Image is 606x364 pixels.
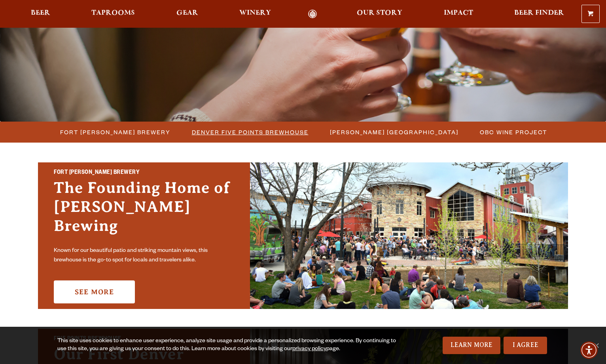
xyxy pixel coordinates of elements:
[475,126,551,138] a: OBC Wine Project
[55,126,174,138] a: Fort [PERSON_NAME] Brewery
[330,126,458,138] span: [PERSON_NAME] [GEOGRAPHIC_DATA]
[297,10,327,19] a: Odell Home
[443,337,501,354] a: Learn More
[91,10,135,16] span: Taprooms
[171,10,203,19] a: Gear
[234,10,276,19] a: Winery
[439,10,478,19] a: Impact
[192,126,309,138] span: Denver Five Points Brewhouse
[325,126,462,138] a: [PERSON_NAME] [GEOGRAPHIC_DATA]
[26,10,55,19] a: Beer
[250,162,568,309] img: Fort Collins Brewery & Taproom'
[57,337,397,353] div: This site uses cookies to enhance user experience, analyze site usage and provide a personalized ...
[31,10,50,16] span: Beer
[176,10,198,16] span: Gear
[187,126,312,138] a: Denver Five Points Brewhouse
[54,280,135,303] a: See More
[514,10,564,16] span: Beer Finder
[580,341,598,359] div: Accessibility Menu
[292,346,326,353] a: privacy policy
[480,126,547,138] span: OBC Wine Project
[54,178,234,243] h3: The Founding Home of [PERSON_NAME] Brewing
[352,10,407,19] a: Our Story
[86,10,140,19] a: Taprooms
[509,10,569,19] a: Beer Finder
[504,337,547,354] a: I Agree
[54,246,234,265] p: Known for our beautiful patio and striking mountain views, this brewhouse is the go-to spot for l...
[239,10,271,16] span: Winery
[54,168,234,178] h2: Fort [PERSON_NAME] Brewery
[357,10,402,16] span: Our Story
[444,10,473,16] span: Impact
[60,126,170,138] span: Fort [PERSON_NAME] Brewery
